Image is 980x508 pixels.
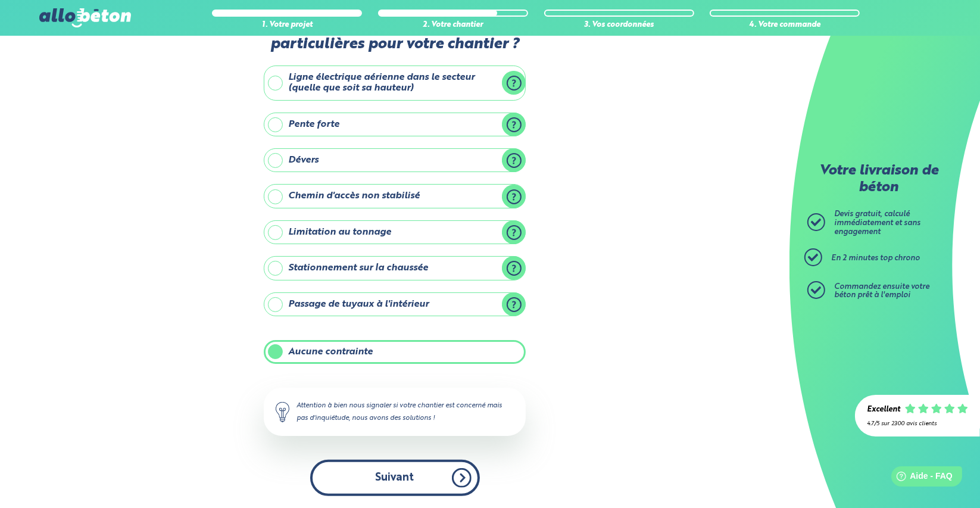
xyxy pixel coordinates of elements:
img: allobéton [39,8,131,27]
div: 2. Votre chantier [378,21,528,30]
label: Stationnement sur la chaussée [264,256,526,280]
label: Aucune contrainte [264,340,526,364]
label: Y-a t-il des contraintes particulières pour votre chantier ? [264,18,526,54]
div: 1. Votre projet [212,21,362,30]
label: Chemin d'accès non stabilisé [264,184,526,208]
label: Ligne électrique aérienne dans le secteur (quelle que soit sa hauteur) [264,66,526,101]
iframe: Help widget launcher [874,462,967,495]
button: Suivant [310,460,480,496]
label: Dévers [264,148,526,172]
label: Passage de tuyaux à l'intérieur [264,292,526,316]
div: Attention à bien nous signaler si votre chantier est concerné mais pas d'inquiétude, nous avons d... [264,388,526,435]
label: Limitation au tonnage [264,220,526,244]
div: 3. Vos coordonnées [544,21,694,30]
label: Pente forte [264,113,526,136]
div: 4. Votre commande [710,21,860,30]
